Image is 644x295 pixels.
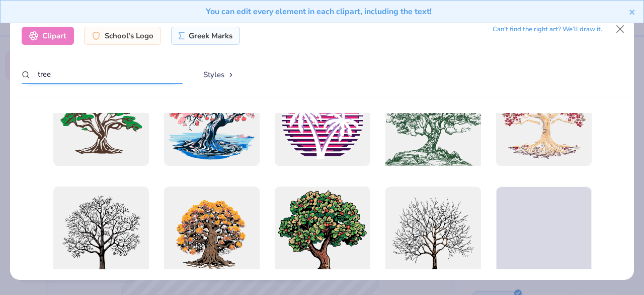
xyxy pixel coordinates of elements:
div: Greek Marks [171,27,240,45]
button: Styles [193,65,245,84]
div: School's Logo [84,27,161,45]
input: Search by name [22,65,183,84]
div: Clipart [22,27,74,45]
button: close [629,6,636,18]
div: You can edit every element in each clipart, including the text! [8,6,629,18]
